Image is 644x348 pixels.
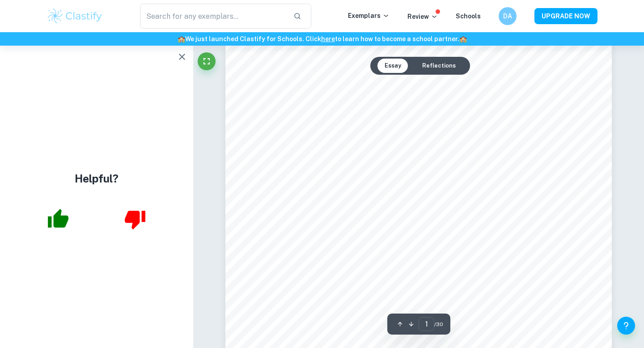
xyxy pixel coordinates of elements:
h4: Helpful? [75,170,119,187]
a: Schools [456,13,481,20]
p: Exemplars [348,11,390,21]
span: 🏫 [178,35,185,42]
h6: We just launched Clastify for Schools. Click to learn how to become a school partner. [2,34,642,44]
button: DA [499,7,517,25]
a: here [321,35,335,42]
span: / 30 [434,320,443,328]
input: Search for any exemplars... [140,4,286,29]
button: Help and Feedback [617,317,635,335]
button: Reflections [415,59,463,73]
button: UPGRADE NOW [534,8,597,24]
h6: DA [503,11,513,21]
span: 🏫 [459,35,467,42]
img: Clastify logo [47,7,103,25]
button: Fullscreen [198,52,216,70]
button: Essay [377,59,408,73]
p: Review [407,12,438,21]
